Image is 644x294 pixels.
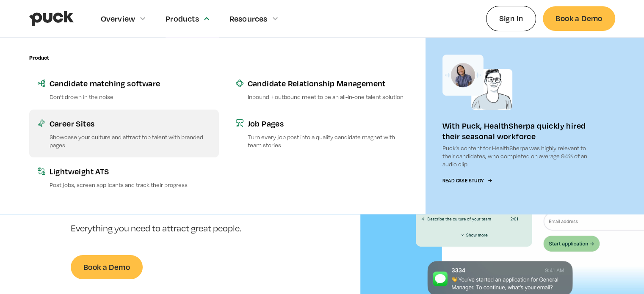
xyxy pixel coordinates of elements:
[50,181,210,189] p: Post jobs, screen applicants and track their progress
[248,133,409,149] p: Turn every job post into a quality candidate magnet with team stories
[166,14,199,23] div: Products
[29,110,219,157] a: Career SitesShowcase your culture and attract top talent with branded pages
[486,6,536,31] a: Sign In
[50,93,210,101] p: Don’t drown in the noise
[227,69,417,109] a: Candidate Relationship ManagementInbound + outbound meet to be an all-in-one talent solution
[50,78,210,88] div: Candidate matching software
[426,38,615,214] a: With Puck, HealthSherpa quickly hired their seasonal workforcePuck’s content for HealthSherpa was...
[71,223,272,235] p: Everything you need to attract great people.
[50,166,210,176] div: Lightweight ATS
[248,78,409,88] div: Candidate Relationship Management
[29,157,219,197] a: Lightweight ATSPost jobs, screen applicants and track their progress
[229,14,268,23] div: Resources
[71,255,143,279] a: Book a Demo
[50,118,210,129] div: Career Sites
[248,118,409,129] div: Job Pages
[101,14,135,23] div: Overview
[442,144,598,168] p: Puck’s content for HealthSherpa was highly relevant to their candidates, who completed on average...
[29,69,219,109] a: Candidate matching softwareDon’t drown in the noise
[442,178,484,184] div: Read Case Study
[71,132,272,216] h1: Get quality candidates, and save time
[29,55,49,61] div: Product
[50,133,210,149] p: Showcase your culture and attract top talent with branded pages
[227,110,417,157] a: Job PagesTurn every job post into a quality candidate magnet with team stories
[248,93,409,101] p: Inbound + outbound meet to be an all-in-one talent solution
[543,6,615,30] a: Book a Demo
[442,120,598,141] div: With Puck, HealthSherpa quickly hired their seasonal workforce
